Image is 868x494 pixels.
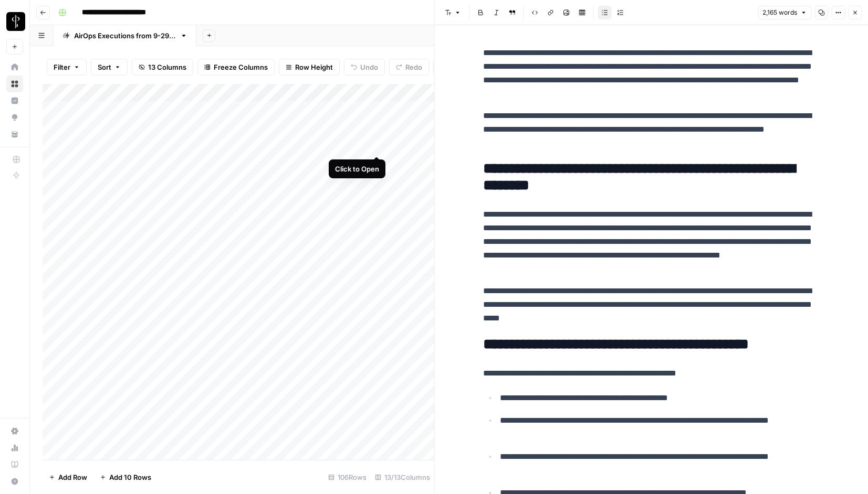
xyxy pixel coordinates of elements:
[6,109,23,126] a: Opportunities
[371,469,434,486] div: 13/13 Columns
[324,469,371,486] div: 106 Rows
[762,8,797,17] span: 2,165 words
[47,59,87,76] button: Filter
[197,59,275,76] button: Freeze Columns
[74,30,176,41] div: AirOps Executions from [DATE]
[98,62,111,72] span: Sort
[93,469,158,486] button: Add 10 Rows
[758,6,811,19] button: 2,165 words
[335,164,379,174] div: Click to Open
[389,59,429,76] button: Redo
[344,59,385,76] button: Undo
[91,59,128,76] button: Sort
[405,62,422,72] span: Redo
[6,8,23,35] button: Workspace: LP Production Workloads
[148,62,186,72] span: 13 Columns
[6,439,23,456] a: Usage
[6,423,23,439] a: Settings
[54,62,70,72] span: Filter
[295,62,333,72] span: Row Height
[6,76,23,92] a: Browse
[360,62,378,72] span: Undo
[6,59,23,76] a: Home
[6,12,25,31] img: LP Production Workloads Logo
[279,59,340,76] button: Row Height
[132,59,193,76] button: 13 Columns
[6,126,23,143] a: Your Data
[109,472,151,482] span: Add 10 Rows
[214,62,268,72] span: Freeze Columns
[6,473,23,490] button: Help + Support
[43,469,93,486] button: Add Row
[58,472,87,482] span: Add Row
[6,92,23,109] a: Insights
[6,456,23,473] a: Learning Hub
[54,25,196,46] a: AirOps Executions from [DATE]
